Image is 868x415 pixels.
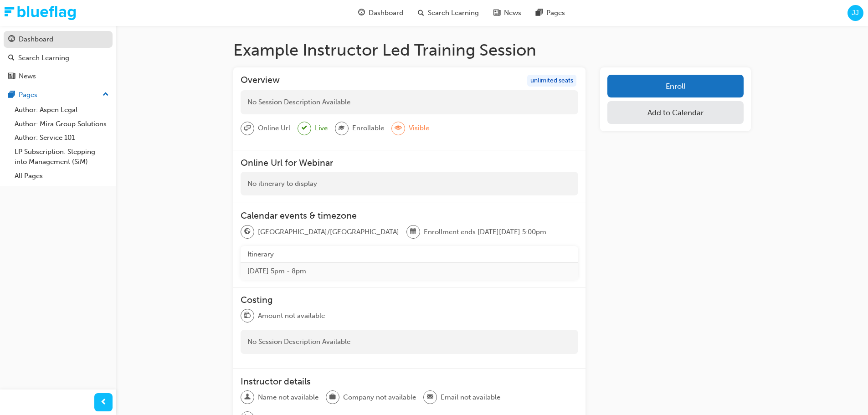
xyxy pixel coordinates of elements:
button: Enroll [607,75,744,97]
button: DashboardSearch LearningNews [4,29,113,87]
a: Dashboard [4,31,113,48]
span: Email not available [441,392,500,403]
span: search-icon [418,7,424,19]
span: Company not available [343,392,416,403]
button: Pages [4,87,113,103]
span: Live [315,123,328,133]
span: guage-icon [358,7,365,19]
span: prev-icon [100,397,107,408]
td: [DATE] 5pm - 8pm [241,263,578,280]
a: Author: Mira Group Solutions [11,117,113,131]
span: calendar-icon [410,226,416,238]
span: money-icon [244,310,251,322]
span: Enrollment ends [DATE][DATE] 5:00pm [424,227,546,237]
span: eye-icon [395,123,401,134]
span: graduationCap-icon [339,123,345,134]
div: Search Learning [18,53,69,63]
a: news-iconNews [486,4,529,22]
span: up-icon [103,89,109,101]
span: Visible [409,123,429,133]
span: Search Learning [428,8,479,18]
div: Pages [19,90,37,100]
div: unlimited seats [527,75,576,87]
span: Dashboard [369,8,403,18]
span: Amount not available [258,311,325,321]
a: LP Subscription: Stepping into Management (SiM) [11,145,113,169]
div: Dashboard [19,34,53,45]
img: Trak [5,6,76,20]
a: All Pages [11,169,113,183]
div: No itinerary to display [241,172,578,196]
span: Enrollable [352,123,384,133]
h3: Calendar events & timezone [241,210,578,221]
span: pages-icon [536,7,543,19]
div: News [19,71,36,82]
h3: Online Url for Webinar [241,158,578,168]
a: Author: Aspen Legal [11,103,113,117]
span: News [504,8,521,18]
span: tick-icon [302,123,307,134]
span: briefcase-icon [329,391,336,403]
a: search-iconSearch Learning [411,4,486,22]
span: email-icon [427,391,433,403]
span: search-icon [8,54,15,62]
span: guage-icon [8,36,15,44]
span: sessionType_ONLINE_URL-icon [244,123,251,134]
span: Pages [546,8,565,18]
span: man-icon [244,391,251,403]
div: No Session Description Available [241,90,578,114]
a: News [4,68,113,85]
a: Search Learning [4,50,113,67]
span: Name not available [258,392,318,403]
th: Itinerary [241,246,578,263]
span: pages-icon [8,91,15,99]
a: guage-iconDashboard [351,4,411,22]
span: Online Url [258,123,290,133]
h1: Example Instructor Led Training Session [233,40,751,60]
div: No Session Description Available [241,330,578,354]
span: JJ [852,8,859,18]
a: Author: Service 101 [11,131,113,145]
span: Enroll [666,82,685,91]
h3: Instructor details [241,376,578,387]
span: globe-icon [244,226,251,238]
h3: Overview [241,75,280,87]
span: news-icon [8,72,15,81]
button: JJ [847,5,863,21]
span: news-icon [493,7,500,19]
button: Add to Calendar [607,101,744,124]
h3: Costing [241,295,578,305]
a: pages-iconPages [529,4,572,22]
span: [GEOGRAPHIC_DATA]/[GEOGRAPHIC_DATA] [258,227,399,237]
